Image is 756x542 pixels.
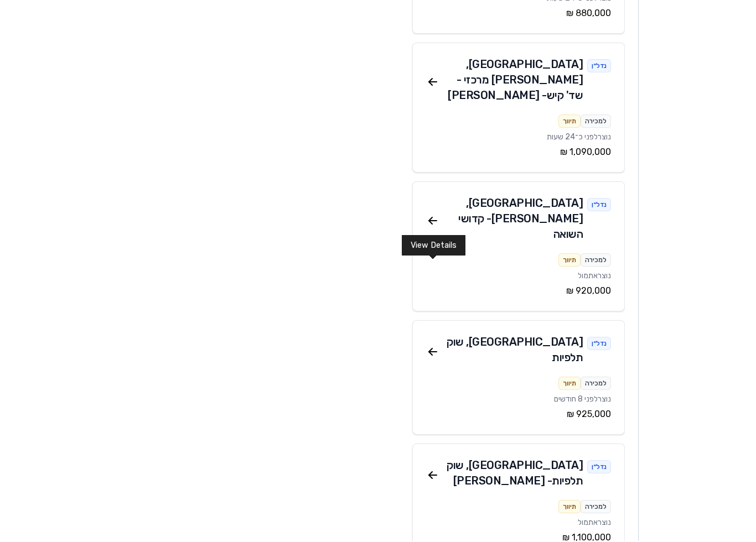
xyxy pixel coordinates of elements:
[558,378,581,391] div: תיווך
[439,58,583,104] div: [GEOGRAPHIC_DATA] , [PERSON_NAME] מרכזי - שד' קיש - [PERSON_NAME]
[558,116,581,129] div: תיווך
[587,199,611,212] div: נדל״ן
[439,196,583,243] div: [GEOGRAPHIC_DATA] , [PERSON_NAME] - קדושי השואה
[581,116,611,129] div: למכירה
[581,254,611,268] div: למכירה
[547,133,611,143] span: נוצר לפני כ־24 שעות
[581,501,611,514] div: למכירה
[426,147,611,160] div: ‏1,090,000 ‏₪
[587,60,611,74] div: נדל״ן
[426,8,611,21] div: ‏880,000 ‏₪
[578,519,611,528] span: נוצר אתמול
[558,501,581,514] div: תיווך
[554,395,611,405] span: נוצר לפני 8 חודשים
[581,378,611,391] div: למכירה
[439,335,583,366] div: [GEOGRAPHIC_DATA] , שוק תלפיות
[587,461,611,475] div: נדל״ן
[578,272,611,282] span: נוצר אתמול
[587,338,611,351] div: נדל״ן
[426,285,611,299] div: ‏920,000 ‏₪
[439,458,583,489] div: [GEOGRAPHIC_DATA] , שוק תלפיות - [PERSON_NAME]
[426,409,611,422] div: ‏925,000 ‏₪
[558,254,581,268] div: תיווך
